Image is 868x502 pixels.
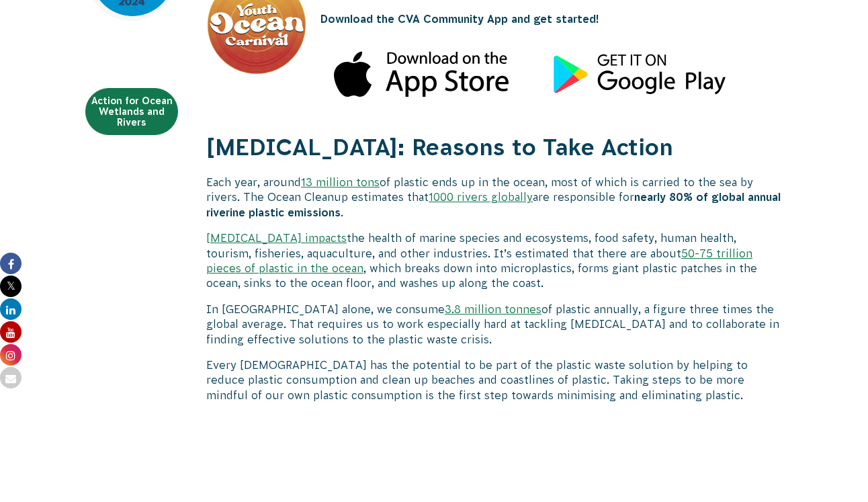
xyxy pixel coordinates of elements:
[85,88,178,135] a: Action for Ocean Wetlands and Rivers
[320,13,599,25] strong: Download the CVA Community App and get started!
[429,191,533,203] a: 1000 rivers globally
[206,191,781,218] strong: nearly 80% of global annual riverine plastic emissions
[445,303,541,315] a: 3.8 million tonnes
[206,232,347,244] a: [MEDICAL_DATA] impacts
[206,302,783,347] p: In [GEOGRAPHIC_DATA] alone, we consume of plastic annually, a figure three times the global avera...
[206,358,783,403] p: Every [DEMOGRAPHIC_DATA] has the potential to be part of the plastic waste solution by helping to...
[206,231,783,291] p: the health of marine species and ecosystems, food safety, human health, tourism, fisheries, aquac...
[301,176,380,188] a: 13 million tons
[206,175,783,220] p: Each year, around of plastic ends up in the ocean, most of which is carried to the sea by rivers....
[206,134,673,160] strong: [MEDICAL_DATA]: Reasons to Take Action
